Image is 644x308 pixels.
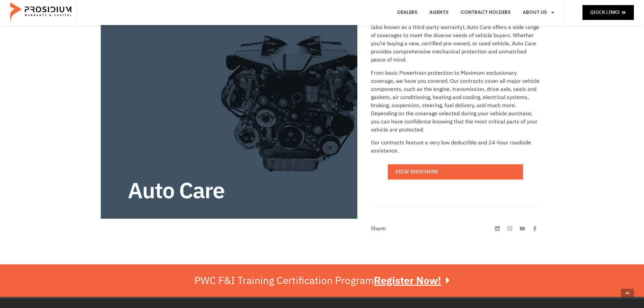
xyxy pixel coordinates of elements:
a: Quick Links [582,5,634,20]
a: View Brochure [388,164,523,180]
p: Our contracts feature a very low deductible and 24-hour roadside assistance. [371,139,540,155]
u: Register Now! [374,273,441,288]
div: PWC F&I Training Certification Program [194,275,450,287]
p: As Prosidium Warranty & Capital’s premier vehicle service contract (also known as a third-party w... [371,15,540,64]
span: Quick Links [590,8,620,17]
p: From basic Powertrain protection to Maximum exclusionary coverage, we have you covered. Our contr... [371,69,540,134]
h4: Share: [371,226,387,231]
